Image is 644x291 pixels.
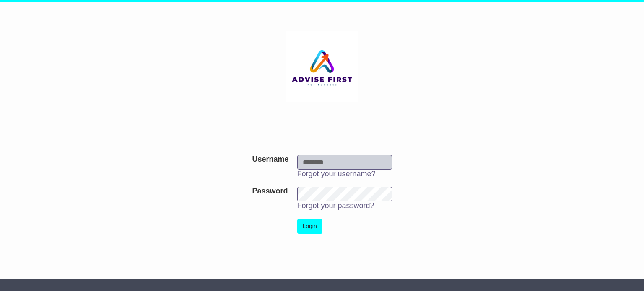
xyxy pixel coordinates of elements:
[297,219,322,234] button: Login
[297,201,374,210] a: Forgot your password?
[252,187,288,196] label: Password
[286,31,358,102] img: Aspera Group Pty Ltd
[252,155,288,164] label: Username
[297,170,376,178] a: Forgot your username?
